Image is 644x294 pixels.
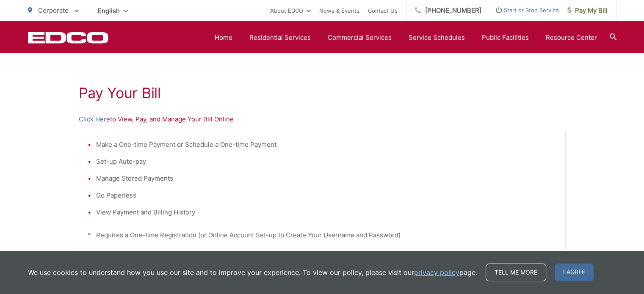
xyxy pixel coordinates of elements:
[319,5,359,16] a: News & Events
[79,114,110,124] a: Click Here
[482,33,529,43] a: Public Facilities
[28,267,477,278] p: We use cookies to understand how you use our site and to improve your experience. To view our pol...
[28,32,108,44] a: EDCD logo. Return to the homepage.
[249,33,311,43] a: Residential Services
[567,5,608,16] span: Pay My Bill
[414,267,459,278] a: privacy policy
[38,6,69,14] span: Corporate
[546,33,597,43] a: Resource Center
[368,5,398,16] a: Contact Us
[96,190,557,201] li: Go Paperless
[555,264,594,281] span: I agree
[96,173,557,184] li: Manage Stored Payments
[79,114,566,124] p: to View, Pay, and Manage Your Bill Online
[96,157,557,167] li: Set-up Auto-pay
[79,85,566,102] h1: Pay Your Bill
[409,33,465,43] a: Service Schedules
[215,33,232,43] a: Home
[486,264,546,281] a: Tell me more
[270,5,311,16] a: About EDCO
[328,33,392,43] a: Commercial Services
[96,207,557,217] li: View Payment and Billing History
[91,3,134,18] span: English
[88,230,557,240] p: * Requires a One-time Registration (or Online Account Set-up to Create Your Username and Password)
[96,140,557,150] li: Make a One-time Payment or Schedule a One-time Payment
